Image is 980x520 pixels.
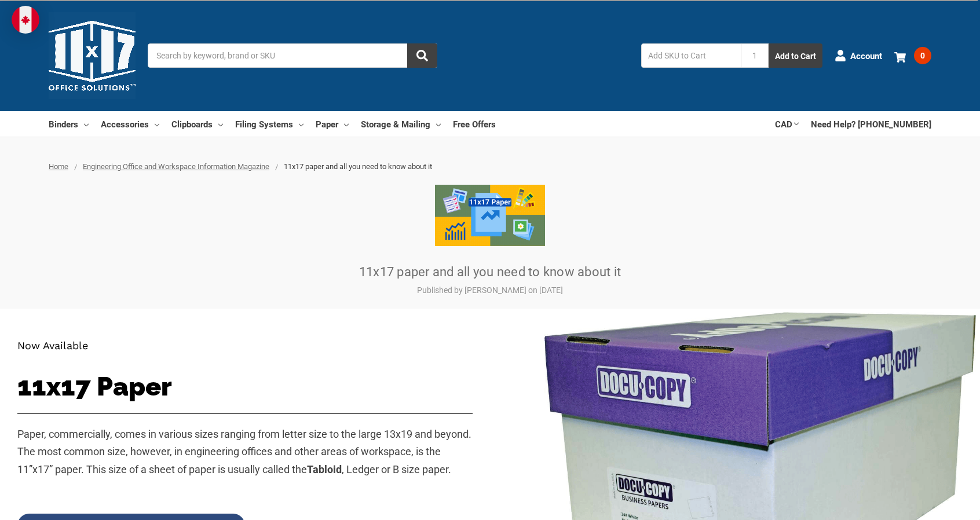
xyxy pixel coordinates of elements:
[435,185,545,246] img: 11x17 paper and all you need to know about it
[835,41,882,71] a: Account
[49,162,68,171] a: Home
[49,111,89,137] a: Binders
[17,428,471,475] span: Paper, commercially, comes in various sizes ranging from letter size to the large 13x19 and beyon...
[453,111,496,137] a: Free Offers
[83,162,269,171] a: Engineering Office and Workspace Information Magazine
[811,111,931,137] a: Need Help? [PHONE_NUMBER]
[307,462,342,476] strong: Tabloid
[284,162,432,171] span: 11x17 paper and all you need to know about it
[49,12,136,99] img: 11x17.com
[641,43,741,68] input: Add SKU to Cart
[17,371,473,402] h1: 11x17 Paper
[361,111,441,137] a: Storage & Mailing
[850,49,882,63] span: Account
[12,6,39,34] img: duty and tax information for Canada
[894,41,931,71] a: 0
[769,43,822,68] button: Add to Cart
[316,111,349,137] a: Paper
[17,339,88,351] span: Now Available
[914,47,931,64] span: 0
[235,111,303,137] a: Filing Systems
[101,111,159,137] a: Accessories
[359,265,621,279] a: 11x17 paper and all you need to know about it
[775,111,799,137] a: CAD
[171,111,223,137] a: Clipboards
[148,43,437,68] input: Search by keyword, brand or SKU
[258,284,722,296] p: Published by [PERSON_NAME] on [DATE]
